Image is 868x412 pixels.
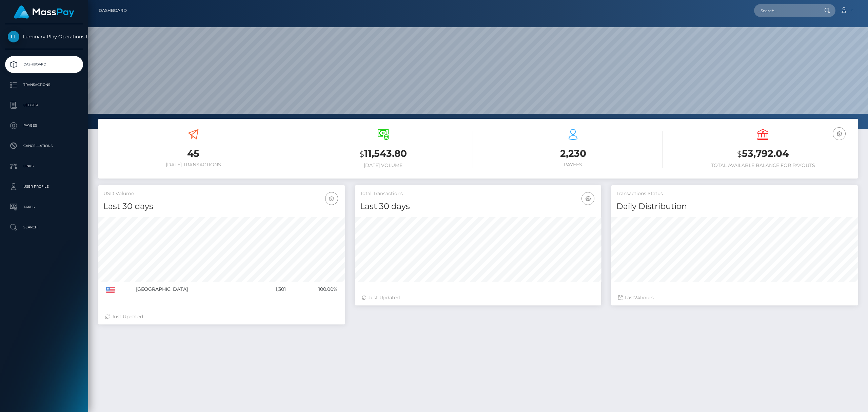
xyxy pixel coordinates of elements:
[5,219,83,236] a: Search
[8,222,80,232] p: Search
[14,5,74,19] img: MassPay Logo
[618,294,851,301] div: Last hours
[293,147,473,161] h3: 11,543.80
[754,4,818,17] input: Search...
[362,294,595,301] div: Just Updated
[8,202,80,212] p: Taxes
[293,163,473,168] h6: [DATE] Volume
[8,182,80,192] p: User Profile
[99,3,127,18] a: Dashboard
[359,149,364,159] small: $
[360,190,596,197] h5: Total Transactions
[8,161,80,171] p: Links
[103,162,283,168] h6: [DATE] Transactions
[106,287,115,293] img: US.png
[8,100,80,110] p: Ledger
[673,163,853,168] h6: Total Available Balance for Payouts
[673,147,853,161] h3: 53,792.04
[105,313,338,320] div: Just Updated
[8,80,80,90] p: Transactions
[634,295,640,301] span: 24
[5,158,83,175] a: Links
[483,162,663,168] h6: Payees
[5,137,83,154] a: Cancellations
[5,97,83,114] a: Ledger
[483,147,663,160] h3: 2,230
[103,190,340,197] h5: USD Volume
[8,141,80,151] p: Cancellations
[360,201,596,212] h4: Last 30 days
[8,59,80,70] p: Dashboard
[616,201,853,212] h4: Daily Distribution
[103,147,283,160] h3: 45
[616,190,853,197] h5: Transactions Status
[5,117,83,134] a: Payees
[5,178,83,195] a: User Profile
[8,120,80,131] p: Payees
[5,76,83,93] a: Transactions
[5,199,83,216] a: Taxes
[134,282,256,297] td: [GEOGRAPHIC_DATA]
[288,282,339,297] td: 100.00%
[5,34,83,40] span: Luminary Play Operations Limited
[737,149,742,159] small: $
[103,201,340,212] h4: Last 30 days
[256,282,288,297] td: 1,301
[5,56,83,73] a: Dashboard
[8,31,19,42] img: Luminary Play Operations Limited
